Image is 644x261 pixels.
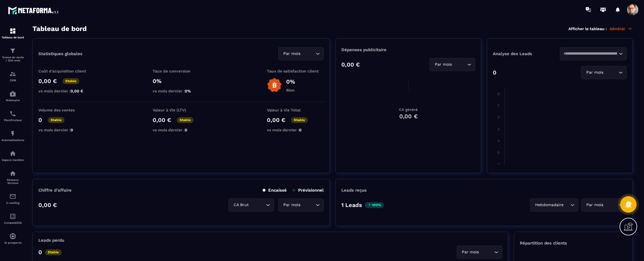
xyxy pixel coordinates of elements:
tspan: 3 [497,127,500,131]
p: Stable [48,117,65,123]
tspan: 2 [497,115,500,119]
input: Search for option [250,202,265,208]
img: b-badge-o.b3b20ee6.svg [267,78,282,93]
p: 0% [286,78,295,85]
p: Volume des ventes [38,108,95,112]
p: 0 [38,117,42,123]
img: formation [9,47,16,54]
div: Search for option [430,58,475,71]
p: Automatisations [1,138,24,142]
p: Taux de satisfaction client [267,69,324,73]
input: Search for option [564,51,618,57]
p: Chiffre d’affaire [38,188,72,193]
span: 0 [299,128,302,132]
p: Coût d'acquisition client [38,69,95,73]
p: 1 Leads [341,202,362,208]
img: automations [9,130,16,137]
p: Webinaire [1,99,24,102]
span: Par mois [282,51,302,57]
div: Search for option [581,198,627,212]
a: formationformationTableau de bord [1,23,24,43]
span: Par mois [585,69,604,76]
p: 0% [153,78,209,84]
div: Search for option [228,198,274,212]
p: vs mois dernier : [153,128,209,132]
p: Stable [45,249,62,255]
a: schedulerschedulerPlanificateur [1,106,24,126]
span: Par mois [282,202,302,208]
a: automationsautomationsAutomatisations [1,126,24,146]
img: scheduler [9,110,16,117]
p: Espace membre [1,158,24,161]
p: 0 [38,249,42,256]
div: Search for option [278,47,324,60]
a: formationformationCRM [1,66,24,86]
h3: Tableau de bord [32,25,87,33]
p: Tunnel de vente / Site web [1,56,24,62]
p: 100% [365,202,384,208]
span: 0% [185,89,191,93]
p: Leads reçus [341,188,367,193]
img: formation [9,71,16,77]
p: 0 [493,69,496,76]
div: Search for option [581,66,627,79]
p: Répartition des clients [520,241,627,246]
p: Valeur à Vie (LTV) [153,108,209,112]
a: automationsautomationsEspace membre [1,146,24,166]
img: email [9,193,16,200]
p: Dépenses publicitaire [341,47,475,52]
img: logo [8,5,59,15]
span: Par mois [460,249,480,255]
a: accountantaccountantComptabilité [1,209,24,229]
img: automations [9,150,16,157]
p: vs mois dernier : [153,89,209,93]
img: automations [9,90,16,97]
a: automationsautomationsWebinaire [1,86,24,106]
img: accountant [9,213,16,220]
p: 0,00 € [38,202,57,208]
p: 0,00 € [38,78,57,84]
p: Comptabilité [1,221,24,224]
p: Stable [63,78,79,84]
div: Search for option [530,198,578,212]
input: Search for option [302,202,314,208]
p: Encaissé [263,188,287,193]
div: Search for option [278,198,324,212]
span: 0 [185,128,187,132]
input: Search for option [604,69,617,76]
img: automations [9,233,16,240]
span: Hebdomadaire [534,202,565,208]
input: Search for option [302,51,314,57]
tspan: 5 [497,150,500,155]
p: 0,00 € [267,117,285,123]
p: Valeur à Vie Total [267,108,324,112]
div: Search for option [560,47,627,60]
span: CA Brut [232,202,250,208]
tspan: 4 [497,138,500,143]
tspan: 0 [497,92,500,96]
tspan: 6 [497,162,500,167]
p: Taux de conversion [153,69,209,73]
p: CRM [1,79,24,82]
p: Stable [291,117,308,123]
p: Tableau de bord [1,36,24,39]
p: Leads perdu [38,238,64,243]
a: social-networksocial-networkRéseaux Sociaux [1,166,24,189]
p: vs mois dernier : [38,128,95,132]
p: Bien [286,88,295,92]
span: 0,00 € [70,89,83,93]
p: Prévisionnel [292,188,324,193]
img: social-network [9,170,16,177]
p: Stable [177,117,194,123]
div: Search for option [457,246,502,259]
p: Planificateur [1,119,24,122]
p: Statistiques globales [38,51,82,56]
p: Afficher le tableau : [568,26,607,31]
a: emailemailE-mailing [1,189,24,209]
input: Search for option [480,249,493,255]
p: Général [610,26,633,31]
span: Par mois [585,202,604,208]
p: IA prospects [1,241,24,244]
p: vs mois dernier : [38,89,95,93]
p: 0,00 € [153,117,171,123]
